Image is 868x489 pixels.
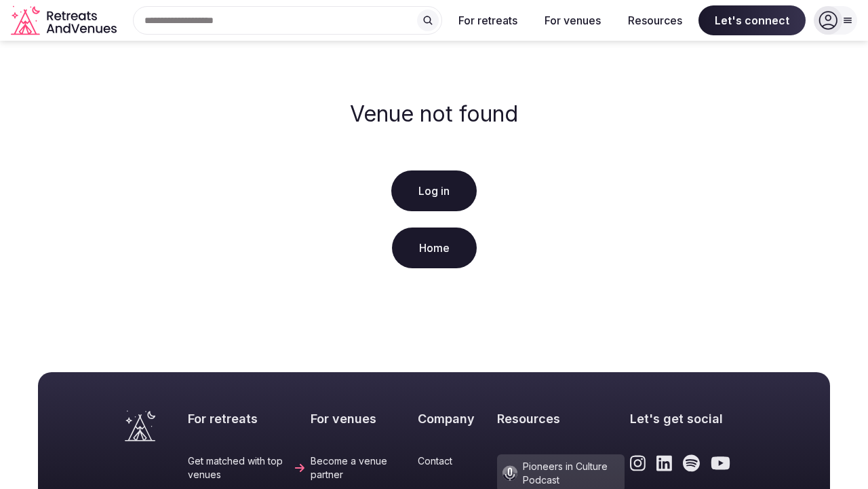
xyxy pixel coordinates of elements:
[311,454,412,481] a: Become a venue partner
[188,454,305,481] a: Get matched with top venues
[188,410,305,427] h2: For retreats
[418,410,492,427] h2: Company
[497,410,625,427] h2: Resources
[391,170,477,211] a: Log in
[350,101,518,127] h2: Venue not found
[418,454,492,468] a: Contact
[683,454,700,472] a: Link to the retreats and venues Spotify page
[448,5,528,35] button: For retreats
[617,5,693,35] button: Resources
[125,410,155,441] a: Visit the homepage
[11,5,119,36] svg: Retreats and Venues company logo
[630,410,743,427] h2: Let's get social
[311,410,412,427] h2: For venues
[534,5,612,35] button: For venues
[392,228,477,268] a: Home
[711,454,730,472] a: Link to the retreats and venues Youtube page
[630,454,646,472] a: Link to the retreats and venues Instagram page
[698,5,806,35] span: Let's connect
[11,5,119,36] a: Visit the homepage
[656,454,672,472] a: Link to the retreats and venues LinkedIn page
